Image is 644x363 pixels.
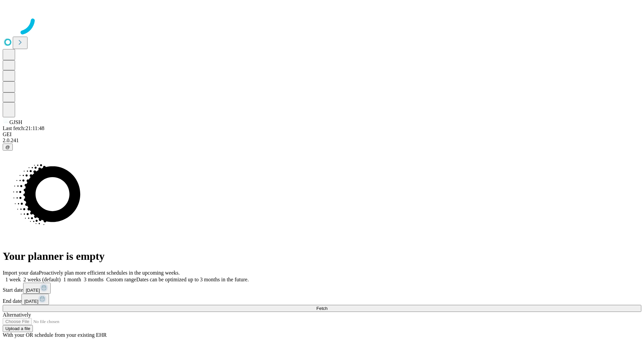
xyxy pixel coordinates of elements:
[3,325,33,332] button: Upload a file
[39,270,180,276] span: Proactively plan more efficient schedules in the upcoming weeks.
[316,306,327,311] span: Fetch
[5,145,10,150] span: @
[23,283,51,294] button: [DATE]
[3,305,641,312] button: Fetch
[3,312,31,318] span: Alternatively
[63,277,81,282] span: 1 month
[9,119,22,125] span: GJSH
[3,250,641,263] h1: Your planner is empty
[24,299,38,304] span: [DATE]
[3,131,641,137] div: GEI
[3,125,44,131] span: Last fetch: 21:11:48
[3,294,641,305] div: End date
[136,277,249,282] span: Dates can be optimized up to 3 months in the future.
[3,270,39,276] span: Import your data
[21,294,49,305] button: [DATE]
[3,144,13,151] button: @
[5,277,21,282] span: 1 week
[23,277,61,282] span: 2 weeks (default)
[3,137,641,144] div: 2.0.241
[3,283,641,294] div: Start date
[106,277,136,282] span: Custom range
[26,288,40,293] span: [DATE]
[84,277,104,282] span: 3 months
[3,332,107,338] span: With your OR schedule from your existing EHR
